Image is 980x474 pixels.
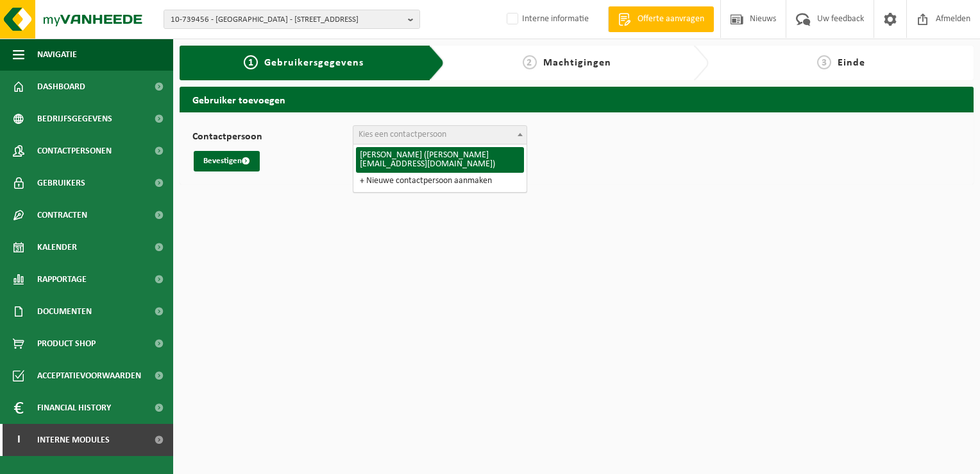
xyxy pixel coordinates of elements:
[543,58,611,68] span: Machtigingen
[504,10,589,29] label: Interne informatie
[523,55,537,69] span: 2
[192,132,353,145] label: Contactpersoon
[37,135,112,167] span: Contactpersonen
[37,424,110,456] span: Interne modules
[359,130,446,139] span: Kies een contactpersoon
[37,328,96,360] span: Product Shop
[37,263,87,295] span: Rapportage
[608,6,714,32] a: Offerte aanvragen
[244,55,258,69] span: 1
[37,71,85,103] span: Dashboard
[194,151,260,171] button: Bevestigen
[13,424,24,456] span: I
[37,39,77,71] span: Navigatie
[264,58,364,68] span: Gebruikersgegevens
[180,87,974,112] h2: Gebruiker toevoegen
[37,360,141,392] span: Acceptatievoorwaarden
[37,295,92,328] span: Documenten
[37,392,111,424] span: Financial History
[37,231,77,263] span: Kalender
[634,13,707,26] span: Offerte aanvragen
[356,173,524,189] li: + Nieuwe contactpersoon aanmaken
[164,10,420,29] button: 10-739456 - [GEOGRAPHIC_DATA] - [STREET_ADDRESS]
[817,55,831,69] span: 3
[356,147,524,173] li: [PERSON_NAME] ([PERSON_NAME][EMAIL_ADDRESS][DOMAIN_NAME])
[171,10,403,30] span: 10-739456 - [GEOGRAPHIC_DATA] - [STREET_ADDRESS]
[37,103,112,135] span: Bedrijfsgegevens
[37,199,87,231] span: Contracten
[37,167,85,199] span: Gebruikers
[838,58,865,68] span: Einde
